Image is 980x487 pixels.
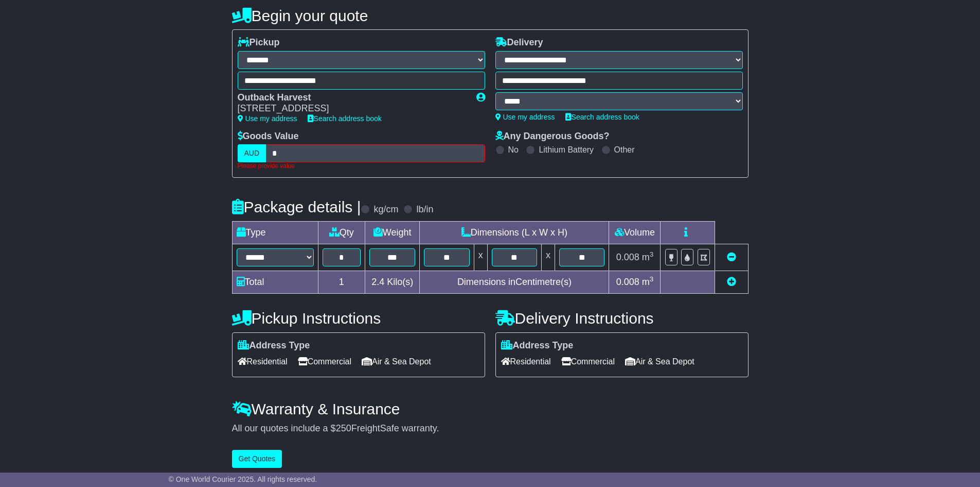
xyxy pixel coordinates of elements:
td: Qty [318,221,365,244]
label: Address Type [501,340,574,351]
h4: Delivery Instructions [495,310,749,327]
span: m [642,277,654,287]
label: Pickup [238,37,280,48]
h4: Pickup Instructions [232,310,485,327]
h4: Begin your quote [232,7,749,24]
td: Volume [609,221,661,244]
sup: 3 [650,275,654,283]
td: x [474,244,487,271]
a: Search address book [308,114,382,123]
a: Add new item [727,277,736,287]
label: lb/in [416,204,433,215]
span: Commercial [561,354,615,370]
span: m [642,252,654,262]
a: Use my address [238,114,297,123]
label: Any Dangerous Goods? [495,131,610,142]
h4: Warranty & Insurance [232,400,749,417]
span: 0.008 [616,277,639,287]
span: 0.008 [616,252,639,262]
td: 1 [318,271,365,293]
label: Lithium Battery [539,145,594,155]
span: Air & Sea Depot [362,354,431,370]
label: kg/cm [373,204,398,215]
td: Dimensions (L x W x H) [420,221,609,244]
td: Weight [365,221,420,244]
span: © One World Courier 2025. All rights reserved. [169,475,317,483]
span: Residential [501,354,551,370]
div: All our quotes include a $ FreightSafe warranty. [232,423,749,434]
a: Use my address [495,113,555,121]
td: Kilo(s) [365,271,420,293]
td: x [542,244,555,271]
div: [STREET_ADDRESS] [238,103,466,114]
sup: 3 [650,250,654,258]
label: Delivery [495,37,543,48]
label: Goods Value [238,131,299,142]
h4: Package details | [232,198,361,215]
label: Address Type [238,340,310,351]
label: No [508,145,519,155]
a: Search address book [565,113,639,121]
button: Get Quotes [232,450,282,468]
td: Type [232,221,318,244]
div: Outback Harvest [238,92,466,104]
td: Total [232,271,318,293]
label: Other [614,145,635,155]
span: Commercial [298,354,351,370]
span: Air & Sea Depot [625,354,694,370]
span: 250 [336,423,351,433]
span: Residential [238,354,288,370]
span: 2.4 [371,277,384,287]
a: Remove this item [727,252,736,262]
label: AUD [238,144,266,162]
div: Please provide value [238,162,485,170]
td: Dimensions in Centimetre(s) [420,271,609,293]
